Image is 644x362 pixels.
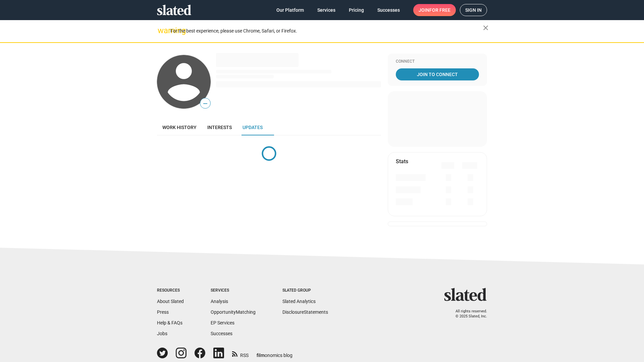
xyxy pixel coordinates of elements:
a: Work history [157,119,202,135]
a: Jobs [157,331,167,336]
span: — [200,99,210,108]
a: Services [312,4,341,16]
a: Help & FAQs [157,320,182,325]
span: Services [317,4,335,16]
a: Slated Analytics [282,299,316,304]
a: Successes [211,331,232,336]
a: DisclosureStatements [282,309,328,315]
div: Connect [396,59,479,64]
span: Updates [243,125,263,130]
div: Slated Group [282,288,328,293]
a: Interests [202,119,237,135]
a: Our Platform [271,4,309,16]
a: Analysis [211,299,228,304]
a: filmonomics blog [257,347,292,359]
span: Sign in [465,4,482,16]
span: Our Platform [276,4,304,16]
span: Successes [377,4,400,16]
div: For the best experience, please use Chrome, Safari, or Firefox. [170,26,483,36]
span: Interests [207,125,232,130]
a: Press [157,309,169,315]
div: Resources [157,288,184,293]
a: Sign in [460,4,487,16]
span: Pricing [349,4,364,16]
div: Services [211,288,256,293]
a: Joinfor free [413,4,456,16]
span: Join [419,4,450,16]
a: Successes [372,4,405,16]
mat-card-title: Stats [396,158,408,165]
span: Join To Connect [397,68,478,80]
mat-icon: warning [158,26,166,35]
a: Join To Connect [396,68,479,80]
p: All rights reserved. © 2025 Slated, Inc. [448,309,487,319]
a: Pricing [343,4,369,16]
a: Updates [237,119,268,135]
span: Work history [162,125,197,130]
span: for free [429,4,450,16]
span: film [257,353,265,358]
a: OpportunityMatching [211,309,256,315]
a: About Slated [157,299,184,304]
a: EP Services [211,320,234,325]
a: RSS [232,348,249,359]
mat-icon: close [482,24,490,32]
